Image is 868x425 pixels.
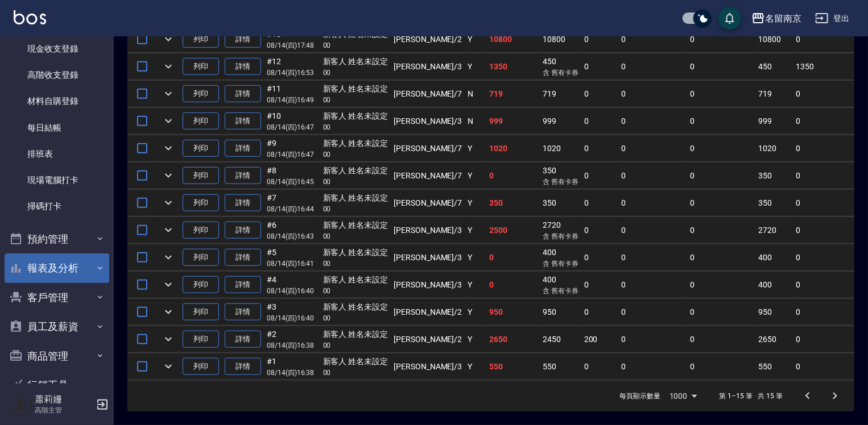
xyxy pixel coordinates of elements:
[581,299,619,326] td: 0
[225,276,261,294] a: 詳情
[264,53,320,80] td: #12
[391,190,465,216] td: [PERSON_NAME] /7
[183,140,219,157] button: 列印
[225,31,261,48] a: 詳情
[183,303,219,321] button: 列印
[183,85,219,103] button: 列印
[619,163,688,189] td: 0
[267,68,317,78] p: 08/14 (四) 16:53
[264,81,320,107] td: #11
[160,85,177,102] button: expand row
[267,340,317,351] p: 08/14 (四) 16:38
[465,53,486,80] td: Y
[160,331,177,348] button: expand row
[264,353,320,380] td: #1
[183,194,219,212] button: 列印
[581,53,619,80] td: 0
[267,286,317,296] p: 08/14 (四) 16:40
[160,113,177,130] button: expand row
[323,286,388,296] p: 00
[687,26,756,53] td: 0
[391,81,465,107] td: [PERSON_NAME] /7
[619,108,688,135] td: 0
[267,149,317,160] p: 08/14 (四) 16:47
[756,244,793,271] td: 400
[486,326,540,353] td: 2650
[687,217,756,244] td: 0
[225,194,261,212] a: 詳情
[323,274,388,286] div: 新客人 姓名未設定
[391,244,465,271] td: [PERSON_NAME] /3
[264,108,320,135] td: #10
[581,244,619,271] td: 0
[756,190,793,216] td: 350
[160,31,177,48] button: expand row
[160,140,177,157] button: expand row
[391,272,465,298] td: [PERSON_NAME] /3
[687,326,756,353] td: 0
[264,163,320,189] td: #8
[619,81,688,107] td: 0
[183,167,219,185] button: 列印
[323,247,388,259] div: 新客人 姓名未設定
[323,68,388,78] p: 00
[687,190,756,216] td: 0
[323,83,388,95] div: 新客人 姓名未設定
[720,391,783,401] p: 第 1–15 筆 共 15 筆
[5,115,109,141] a: 每日結帳
[323,165,388,177] div: 新客人 姓名未設定
[465,353,486,380] td: Y
[225,113,261,130] a: 詳情
[581,217,619,244] td: 0
[160,58,177,75] button: expand row
[540,272,581,298] td: 400
[323,301,388,313] div: 新客人 姓名未設定
[323,204,388,214] p: 00
[160,194,177,211] button: expand row
[5,193,109,219] a: 掃碼打卡
[581,353,619,380] td: 0
[486,272,540,298] td: 0
[323,340,388,351] p: 00
[5,167,109,193] a: 現場電腦打卡
[581,108,619,135] td: 0
[687,81,756,107] td: 0
[756,326,793,353] td: 2650
[619,26,688,53] td: 0
[264,135,320,162] td: #9
[391,26,465,53] td: [PERSON_NAME] /2
[581,81,619,107] td: 0
[183,249,219,266] button: 列印
[619,326,688,353] td: 0
[619,244,688,271] td: 0
[225,140,261,157] a: 詳情
[264,26,320,53] td: #13
[687,108,756,135] td: 0
[5,88,109,114] a: 材料自購登錄
[581,135,619,162] td: 0
[465,163,486,189] td: Y
[160,222,177,239] button: expand row
[391,53,465,80] td: [PERSON_NAME] /3
[465,326,486,353] td: Y
[540,81,581,107] td: 719
[581,272,619,298] td: 0
[264,299,320,326] td: #3
[687,135,756,162] td: 0
[225,331,261,348] a: 詳情
[323,56,388,68] div: 新客人 姓名未設定
[540,108,581,135] td: 999
[183,358,219,376] button: 列印
[5,283,109,312] button: 客戶管理
[543,68,578,78] p: 含 舊有卡券
[267,177,317,187] p: 08/14 (四) 16:45
[540,326,581,353] td: 2450
[619,391,660,401] p: 每頁顯示數量
[619,217,688,244] td: 0
[540,135,581,162] td: 1020
[5,36,109,62] a: 現金收支登錄
[264,190,320,216] td: #7
[267,204,317,214] p: 08/14 (四) 16:44
[465,190,486,216] td: Y
[183,113,219,130] button: 列印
